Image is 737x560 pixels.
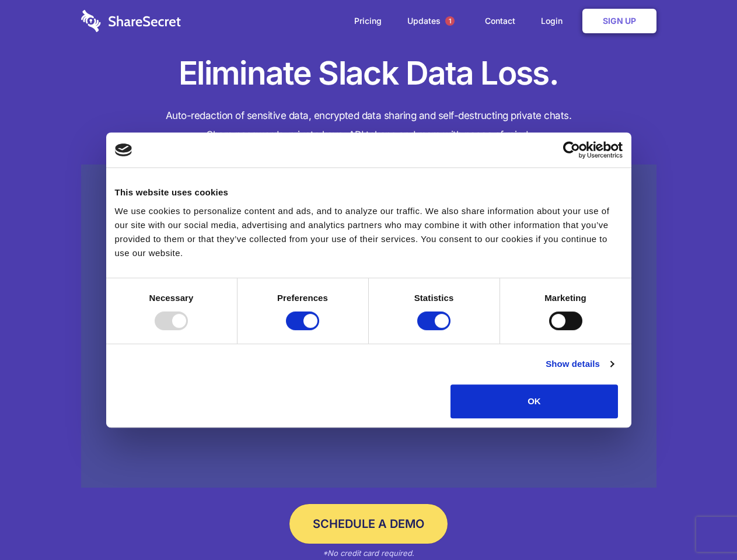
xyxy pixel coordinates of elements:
span: 1 [445,16,455,26]
strong: Necessary [149,293,194,303]
img: logo [115,143,132,156]
strong: Preferences [277,293,328,303]
img: logo-wordmark-white-trans-d4663122ce5f474addd5e946df7df03e33cb6a1c49d2221995e7729f52c070b2.svg [81,10,181,32]
div: This website uses cookies [115,185,623,199]
button: OK [450,384,618,418]
a: Schedule a Demo [289,504,448,544]
strong: Marketing [544,293,586,303]
a: Sign Up [582,9,656,33]
div: We use cookies to personalize content and ads, and to analyze our traffic. We also share informat... [115,204,623,260]
a: Login [529,3,580,39]
em: *No credit card required. [323,548,414,558]
h1: Eliminate Slack Data Loss. [81,52,656,94]
a: Usercentrics Cookiebot - opens in a new window [521,141,623,159]
a: Contact [473,3,527,39]
h4: Auto-redaction of sensitive data, encrypted data sharing and self-destructing private chats. Shar... [81,106,656,145]
strong: Statistics [414,293,454,303]
a: Wistia video thumbnail [81,164,656,488]
a: Pricing [343,3,393,39]
a: Show details [546,357,613,371]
